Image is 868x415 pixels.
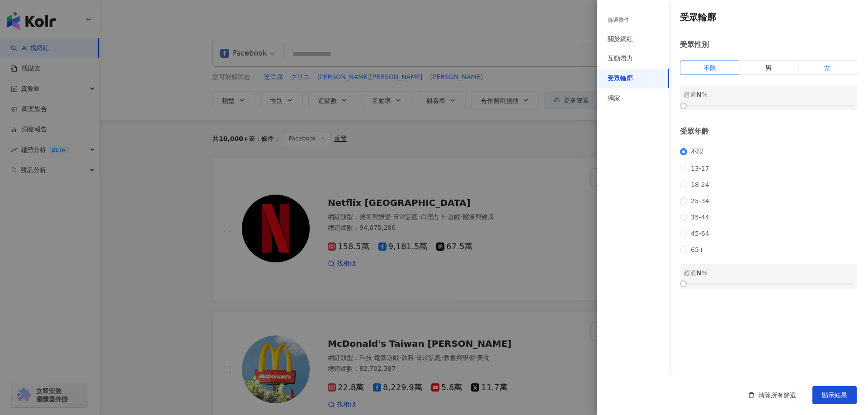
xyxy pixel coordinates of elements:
[608,16,629,24] div: 篩選條件
[687,246,708,253] span: 65+
[687,181,713,188] span: 18-24
[608,94,620,103] div: 獨家
[687,148,707,156] span: 不限
[739,386,805,404] button: 清除所有篩選
[703,64,716,71] span: 不限
[687,230,713,237] span: 45-64
[687,197,713,205] span: 25-34
[696,269,702,276] span: N
[680,11,857,23] h4: 受眾輪廓
[765,64,772,71] span: 男
[684,89,854,99] div: 超過 %
[608,35,633,44] div: 關於網紅
[680,40,857,50] div: 受眾性別
[696,91,702,98] span: N
[748,392,755,398] span: delete
[684,268,854,278] div: 超過 %
[758,392,796,399] span: 清除所有篩選
[680,126,857,136] div: 受眾年齡
[812,386,857,404] button: 顯示結果
[608,54,633,63] div: 互動潛力
[687,165,713,172] span: 13-17
[824,64,830,71] span: 女
[608,74,633,83] div: 受眾輪廓
[687,214,713,221] span: 35-44
[822,392,847,399] span: 顯示結果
